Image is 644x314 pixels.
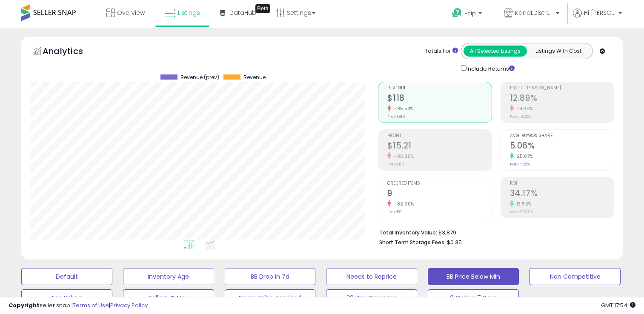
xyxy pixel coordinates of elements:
[21,268,112,285] button: Default
[225,289,316,306] button: Items Being Repriced
[387,86,491,91] span: Revenue
[387,93,491,105] h2: $118
[225,268,316,285] button: BB Drop in 7d
[379,227,608,237] li: $3,879
[510,93,614,105] h2: 12.89%
[510,162,530,167] small: Prev: 4.02%
[387,209,402,214] small: Prev: 50
[510,188,614,200] h2: 34.17%
[530,268,621,285] button: Non Competitive
[452,8,462,18] i: Get Help
[515,9,553,17] span: KandLDistribution LLC
[601,301,635,309] span: 2025-09-7 17:54 GMT
[510,86,614,91] span: Profit [PERSON_NAME]
[387,141,491,152] h2: $15.21
[9,301,40,309] strong: Copyright
[379,229,437,236] b: Total Inventory Value:
[425,47,458,55] div: Totals For
[243,74,266,80] span: Revenue
[510,181,614,186] span: ROI
[391,106,414,112] small: -85.53%
[464,46,527,57] button: All Selected Listings
[180,74,219,80] span: Revenue (prev)
[428,268,519,285] button: BB Price Below Min
[387,114,405,119] small: Prev: $816
[326,268,417,285] button: Needs to Reprice
[9,302,148,310] div: seller snap | |
[117,9,145,17] span: Overview
[387,181,491,186] span: Ordered Items
[510,141,614,152] h2: 5.06%
[527,46,590,57] button: Listings With Cost
[255,4,270,13] div: Tooltip anchor
[123,289,214,306] button: Selling @ Max
[229,9,256,17] span: DataHub
[387,162,404,167] small: Prev: $116
[326,289,417,306] button: 30 Day Decrease
[514,106,533,112] small: -9.35%
[510,209,533,214] small: Prev: 30.09%
[391,153,414,160] small: -86.88%
[21,289,112,306] button: Top Sellers
[447,238,462,246] span: $0.35
[573,9,622,28] a: Hi [PERSON_NAME]
[510,134,614,138] span: Avg. Buybox Share
[464,10,476,17] span: Help
[387,134,491,138] span: Profit
[428,289,519,306] button: 0 Orders 7 Days
[584,9,616,17] span: Hi [PERSON_NAME]
[391,201,414,207] small: -82.00%
[178,9,200,17] span: Listings
[110,301,148,309] a: Privacy Policy
[514,153,533,160] small: 25.87%
[514,201,532,207] small: 13.56%
[445,1,490,28] a: Help
[379,239,446,246] b: Short Term Storage Fees:
[455,63,525,73] div: Include Returns
[123,268,214,285] button: Inventory Age
[73,301,109,309] a: Terms of Use
[510,114,531,119] small: Prev: 14.22%
[387,188,491,200] h2: 9
[43,45,100,59] h5: Analytics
